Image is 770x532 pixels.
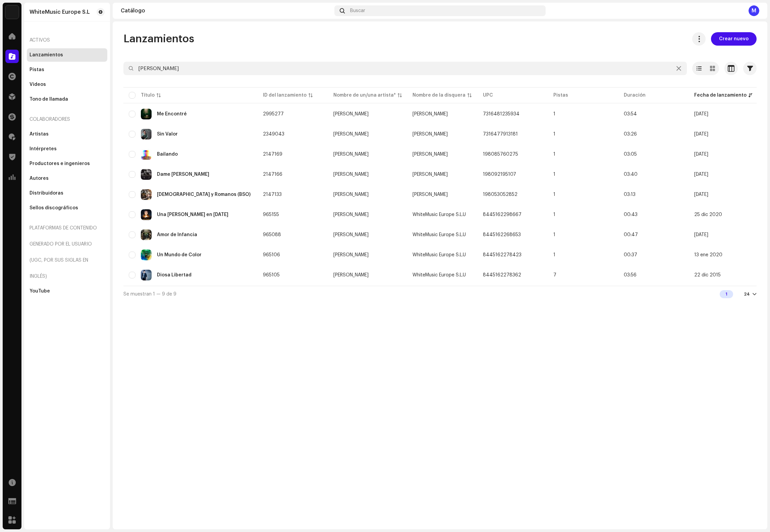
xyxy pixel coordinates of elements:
[694,273,721,277] span: 22 dic 2015
[483,152,518,157] span: 198085760275
[27,32,107,48] re-a-nav-header: Activos
[27,220,107,284] re-a-nav-header: Plataformas de contenido generado por el usuario (UGC, por sus siglas en inglés)
[694,253,722,257] span: 13 ene 2020
[412,112,448,116] span: Adrián Ruiz
[141,109,152,119] img: 0b291e05-379c-4bfd-b96e-74e5950a0c8b
[27,157,107,170] re-m-nav-item: Productores e ingenieros
[694,112,708,116] span: 19 sept 2025
[719,32,749,46] span: Crear nuevo
[624,152,637,157] span: 03:05
[412,132,448,137] span: Adrián Ruiz
[624,132,637,137] span: 03:26
[333,172,402,177] span: Adrián Ruiz
[141,250,152,260] img: 7639aac2-62a3-4915-8eb5-fffff88fd004
[333,232,402,237] span: Adrián Ruiz
[333,92,396,99] div: Nombre de un/una artista*
[412,152,448,157] span: Adrián Ruiz
[30,191,63,196] div: Distribuidoras
[694,212,722,217] span: 25 dic 2020
[263,253,280,257] span: 965106
[744,291,750,297] div: 24
[412,232,466,237] span: WhiteMusic Europe S.L.U
[483,232,521,237] span: 8445162268653
[711,32,757,46] button: Crear nuevo
[412,92,465,99] div: Nombre de la disquera
[553,232,555,237] span: 1
[483,273,521,277] span: 8445162278362
[157,253,202,257] div: Un Mundo de Color
[624,232,638,237] span: 00:47
[350,8,365,13] span: Buscar
[553,253,555,257] span: 1
[263,192,282,197] span: 2147133
[694,192,708,197] span: 8 sept 2023
[157,273,191,277] div: Diosa Libertad
[27,172,107,185] re-m-nav-item: Autores
[27,201,107,215] re-m-nav-item: Sellos discográficos
[123,62,687,75] input: Buscar
[412,273,466,277] span: WhiteMusic Europe S.L.U
[30,67,44,72] div: Pistas
[624,172,638,177] span: 03:40
[483,112,519,116] span: 7316481235934
[27,111,107,127] re-a-nav-header: Colaboradores
[263,112,284,116] span: 2995277
[30,97,68,102] div: Tono de llamada
[30,52,63,58] div: Lanzamientos
[624,253,637,257] span: 00:37
[141,270,152,280] img: 8be80d77-0e53-468b-b1ef-860df1b82f9d
[157,132,178,137] div: Sin Valor
[27,127,107,141] re-m-nav-item: Artistas
[263,172,282,177] span: 2147166
[263,152,282,157] span: 2147169
[30,288,50,294] div: YouTube
[694,152,708,157] span: 2 feb 2024
[412,192,448,197] span: Adrián Ruiz
[157,152,178,157] div: Bailando
[333,152,402,157] span: Adrián Ruiz
[121,8,332,13] div: Catálogo
[333,112,402,116] span: Adrián Ruiz
[333,172,369,177] div: [PERSON_NAME]
[30,205,78,211] div: Sellos discográficos
[157,172,209,177] div: Dame De Beber
[27,63,107,76] re-m-nav-item: Pistas
[30,146,57,152] div: Intérpretes
[123,32,194,46] span: Lanzamientos
[412,172,448,177] span: Adrián Ruiz
[333,232,369,237] div: [PERSON_NAME]
[624,112,637,116] span: 03:54
[30,176,49,181] div: Autores
[30,161,90,166] div: Productores e ingenieros
[333,192,402,197] span: Adrián Ruiz
[30,82,46,87] div: Videos
[333,192,369,197] div: [PERSON_NAME]
[333,132,369,137] div: [PERSON_NAME]
[123,292,176,297] span: Se muestran 1 — 9 de 9
[483,192,517,197] span: 198053052852
[141,149,152,160] img: 95783571-88b0-4aab-a88d-9d209151bcde
[333,152,369,157] div: [PERSON_NAME]
[553,212,555,217] span: 1
[694,232,708,237] span: 20 nov 2020
[483,253,521,257] span: 8445162278423
[30,9,90,15] div: WhiteMusic Europe S.L
[333,273,402,277] span: Adrián Ruiz
[27,142,107,156] re-m-nav-item: Intérpretes
[141,129,152,140] img: 30604845-f8d4-4bb3-863c-b63aef136ae4
[624,192,636,197] span: 03:13
[694,172,708,177] span: 17 nov 2023
[553,132,555,137] span: 1
[333,253,369,257] div: [PERSON_NAME]
[263,92,307,99] div: ID del lanzamiento
[483,172,516,177] span: 198092195107
[157,232,197,237] div: Amor de Infancia
[27,48,107,62] re-m-nav-item: Lanzamientos
[27,187,107,200] re-m-nav-item: Distribuidoras
[333,212,369,217] div: [PERSON_NAME]
[263,132,284,137] span: 2349043
[553,172,555,177] span: 1
[27,78,107,91] re-m-nav-item: Videos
